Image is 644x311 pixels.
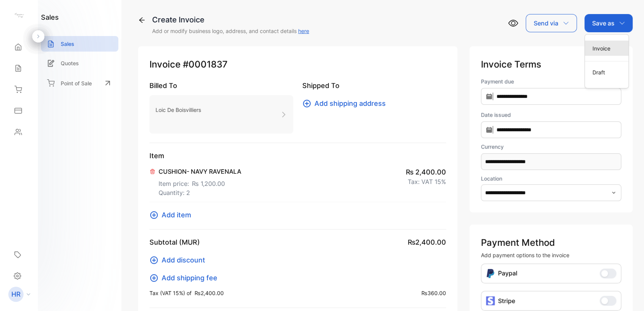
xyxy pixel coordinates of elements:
button: Add shipping address [302,98,390,108]
img: icon [486,296,495,305]
button: Add item [149,210,196,220]
p: Invoice Terms [481,58,621,71]
p: Shipped To [302,80,446,91]
p: Item [149,151,446,161]
button: Add discount [149,255,210,265]
button: Open LiveChat chat widget [6,3,29,26]
p: Point of Sale [61,79,92,87]
label: Date issued [481,111,621,119]
button: Save as [584,14,633,32]
button: Add shipping fee [149,273,222,283]
span: ₨2,400.00 [195,289,224,297]
span: ₨2,400.00 [408,237,446,247]
span: #0001837 [183,58,228,71]
span: ₨360.00 [421,289,446,297]
p: Item price: [159,176,241,188]
a: Quotes [41,55,118,71]
span: ₨ 2,400.00 [406,167,446,177]
p: Save as [592,19,614,28]
label: Location [481,175,502,182]
span: Add shipping fee [162,273,217,283]
div: Draft [585,64,628,80]
p: Add or modify business logo, address, and contact details [152,27,309,35]
p: Send via [534,19,558,28]
p: Sales [61,40,74,48]
a: here [298,28,309,34]
p: Subtotal (MUR) [149,237,200,247]
a: Sales [41,36,118,52]
label: Currency [481,143,621,151]
p: Quantity: 2 [159,188,241,197]
p: Tax (VAT 15%) of [149,289,224,297]
p: Billed To [149,80,293,91]
p: Add payment options to the invoice [481,251,621,259]
p: Quotes [61,59,79,67]
button: Send via [526,14,577,32]
p: Stripe [498,296,515,305]
h1: sales [41,12,59,22]
label: Payment due [481,77,621,85]
p: Payment Method [481,236,621,250]
span: Add discount [162,255,205,265]
p: HR [11,289,20,299]
div: Invoice [585,41,628,56]
div: Create Invoice [152,14,309,25]
p: Paypal [498,269,517,278]
span: Add item [162,210,191,220]
p: CUSHION- NAVY RAVENALA [159,167,241,176]
span: ₨ 1,200.00 [192,179,225,188]
p: Tax: VAT 15% [408,177,446,186]
img: logo [13,10,25,21]
a: Point of Sale [41,75,118,91]
p: Loic De Boisvilliers [156,104,201,115]
p: Invoice [149,58,446,71]
span: Add shipping address [314,98,386,108]
img: Icon [486,269,495,278]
